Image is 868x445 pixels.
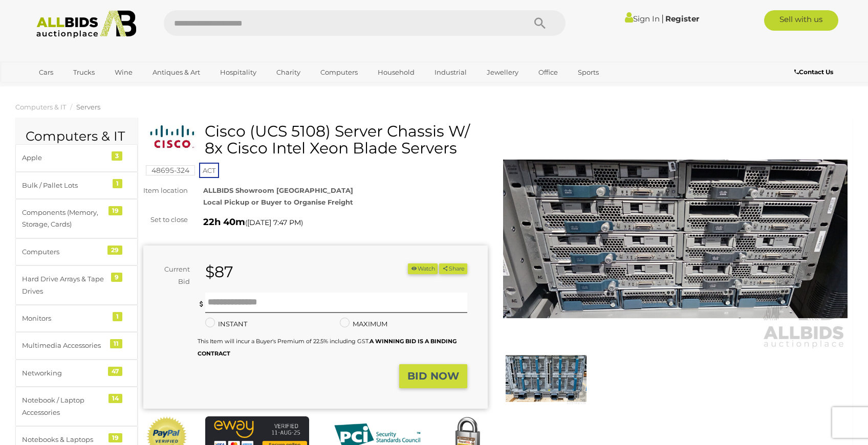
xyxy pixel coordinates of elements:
[108,206,122,215] div: 19
[506,352,587,405] img: Cisco (UCS 5108) Server Chassis W/ 8x Cisco Intel Xeon Blade Servers
[625,14,660,24] a: Sign In
[136,214,196,226] div: Set to close
[108,433,122,442] div: 19
[661,13,664,24] span: |
[503,128,848,350] img: Cisco (UCS 5108) Server Chassis W/ 8x Cisco Intel Xeon Blade Servers
[203,198,353,206] strong: Local Pickup or Buyer to Organise Freight
[198,338,457,357] b: A WINNING BID IS A BINDING CONTRACT
[514,10,566,36] button: Search
[408,263,438,274] li: Watch this item
[203,216,245,228] strong: 22h 40m
[146,165,195,175] mark: 48695-324
[143,263,198,287] div: Current Bid
[22,246,106,258] div: Computers
[480,64,525,81] a: Jewellery
[205,318,247,330] label: INSTANT
[22,180,106,191] div: Bulk / Pallet Lots
[408,263,438,274] button: Watch
[213,64,263,81] a: Hospitality
[22,340,106,351] div: Multimedia Accessories
[32,64,60,81] a: Cars
[247,218,301,227] span: [DATE] 7:47 PM
[15,360,138,387] a: Networking 47
[205,262,233,281] strong: $87
[532,64,565,81] a: Office
[110,339,122,348] div: 11
[203,186,353,194] strong: ALLBIDS Showroom [GEOGRAPHIC_DATA]
[665,14,699,24] a: Register
[107,246,122,255] div: 29
[371,64,421,81] a: Household
[314,64,364,81] a: Computers
[22,207,106,231] div: Components (Memory, Storage, Cards)
[76,103,100,111] a: Servers
[571,64,605,81] a: Sports
[794,66,836,78] a: Contact Us
[26,129,127,144] h2: Computers & IT
[15,238,138,265] a: Computers 29
[146,166,195,174] a: 48695-324
[113,312,122,321] div: 1
[111,273,122,282] div: 9
[136,185,196,196] div: Item location
[22,273,106,297] div: Hard Drive Arrays & Tape Drives
[112,151,122,161] div: 3
[428,64,473,81] a: Industrial
[198,338,457,357] small: This Item will incur a Buyer's Premium of 22.5% including GST.
[146,64,207,81] a: Antiques & Art
[15,332,138,359] a: Multimedia Accessories 11
[22,313,106,324] div: Monitors
[113,179,122,188] div: 1
[67,64,101,81] a: Trucks
[108,64,139,81] a: Wine
[794,68,833,76] b: Contact Us
[22,152,106,164] div: Apple
[15,103,66,111] a: Computers & IT
[245,218,303,227] span: ( )
[15,144,138,171] a: Apple 3
[270,64,307,81] a: Charity
[15,199,138,238] a: Components (Memory, Storage, Cards) 19
[199,163,219,178] span: ACT
[399,364,467,388] button: BID NOW
[439,263,467,274] button: Share
[32,81,118,98] a: [GEOGRAPHIC_DATA]
[31,10,142,38] img: Allbids.com.au
[148,123,485,157] h1: Cisco (UCS 5108) Server Chassis W/ 8x Cisco Intel Xeon Blade Servers
[340,318,387,330] label: MAXIMUM
[407,370,459,382] strong: BID NOW
[15,172,138,199] a: Bulk / Pallet Lots 1
[15,387,138,426] a: Notebook / Laptop Accessories 14
[764,10,838,31] a: Sell with us
[148,125,197,149] img: Cisco (UCS 5108) Server Chassis W/ 8x Cisco Intel Xeon Blade Servers
[108,394,122,403] div: 14
[108,367,122,376] div: 47
[22,367,106,379] div: Networking
[22,394,106,418] div: Notebook / Laptop Accessories
[15,305,138,332] a: Monitors 1
[15,265,138,305] a: Hard Drive Arrays & Tape Drives 9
